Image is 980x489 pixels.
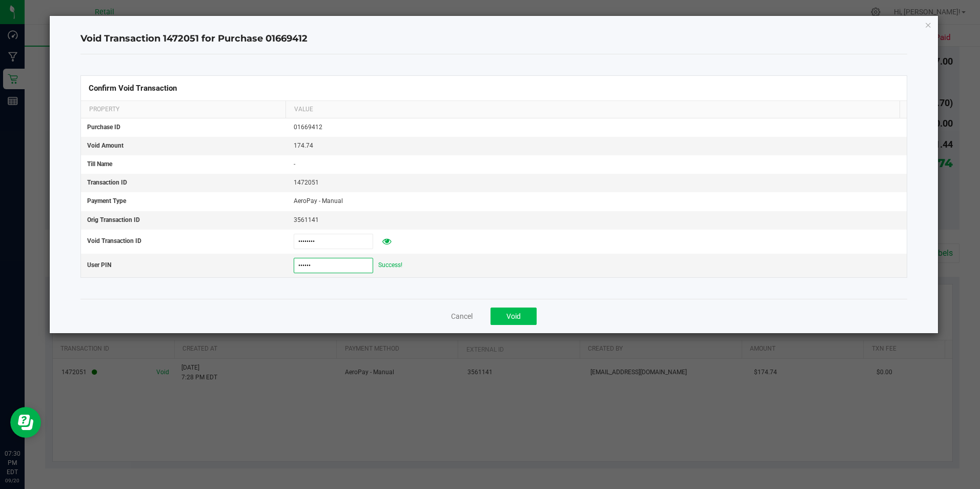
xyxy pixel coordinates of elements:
[87,237,141,244] span: Void Transaction ID
[89,84,177,93] span: Confirm Void Transaction
[294,124,322,131] span: 01669412
[87,142,124,149] span: Void Amount
[294,216,319,223] span: 3561141
[87,261,111,269] span: User PIN
[80,32,907,46] h4: Void Transaction 1472051 for Purchase 01669412
[451,311,473,321] button: Cancel
[294,160,295,168] span: -
[294,106,313,113] span: Value
[378,261,402,269] span: Success!
[294,142,313,149] span: 174.74
[506,312,521,320] span: Void
[294,179,319,186] span: 1472051
[87,179,127,186] span: Transaction ID
[294,258,373,273] input: Approval PIN
[294,197,343,205] span: AeroPay - Manual
[87,160,112,168] span: Till Name
[925,18,932,31] button: Close
[294,234,373,249] input: Void Txn ID
[87,124,120,131] span: Purchase ID
[87,197,126,205] span: Payment Type
[87,216,140,223] span: Orig Transaction ID
[89,106,119,113] span: Property
[491,308,537,325] button: Void
[10,407,41,438] iframe: Resource center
